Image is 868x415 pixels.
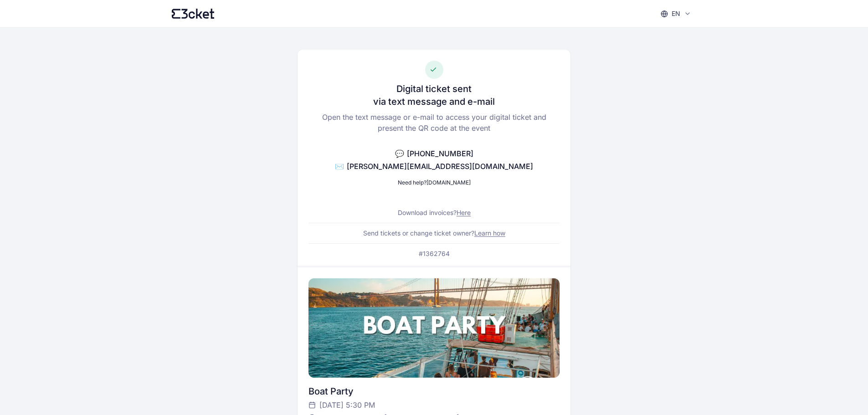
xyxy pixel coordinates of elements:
[335,162,344,171] span: ✉️
[426,179,471,186] a: [DOMAIN_NAME]
[419,249,450,258] p: #1362764
[373,95,495,108] h3: via text message and e-mail
[398,208,471,217] p: Download invoices?
[396,82,472,95] h3: Digital ticket sent
[457,209,471,216] a: Here
[363,229,505,238] p: Send tickets or change ticket owner?
[672,9,680,18] p: en
[398,179,426,186] span: Need help?
[319,400,375,410] span: [DATE] 5:30 PM
[474,229,505,237] a: Learn how
[407,149,473,158] span: [PHONE_NUMBER]
[308,385,560,398] div: Boat Party
[347,162,533,171] span: [PERSON_NAME][EMAIL_ADDRESS][DOMAIN_NAME]
[395,149,404,158] span: 💬
[308,112,560,133] p: Open the text message or e-mail to access your digital ticket and present the QR code at the event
